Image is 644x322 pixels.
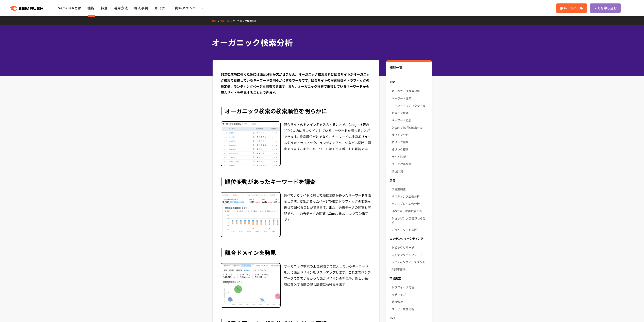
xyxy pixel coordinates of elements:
a: ページ改善提案 [392,160,428,168]
a: ユーザー属性分析 [392,305,428,313]
a: AI記事作成 [392,266,428,273]
a: セミナー [154,5,169,10]
a: 競合監視 [392,298,428,305]
a: リスティング広告分析 [392,193,428,200]
a: キーワード概要 [392,117,428,124]
img: オーガニック検索分析 検索順位 [221,122,280,166]
div: 市場調査 [386,275,431,282]
a: キーワード比較 [392,95,428,102]
a: デモを申し込む [590,3,621,13]
a: 機能一覧 [220,19,232,22]
div: SEOを成功に導くためには競合分析が欠かせません。オーガニック検索分析は競合サイトがオーガニック検索で獲得しているキーワードを明らかにするツールです。競合サイトの検索順位やトラフィックの推定値、... [221,71,371,95]
a: 導入事例 [134,5,148,10]
a: ディスプレイ広告分析 [392,200,428,207]
a: サイト診断 [392,153,428,160]
a: 資料ダウンロード [175,5,203,10]
a: SNS広告・動画広告分析 [392,207,428,215]
div: 競合ドメインを発見 [221,248,371,257]
a: 活用方法 [114,5,128,10]
a: 広告主調査 [392,185,428,193]
a: ライティングアシスタント [392,258,428,266]
a: ショッピング広告 (PLA) 分析 [392,215,428,226]
a: コンテンツテンプレート [392,251,428,258]
div: オーガニック検索の検索順位を明らかに [221,107,371,115]
div: 機能一覧 [390,65,428,74]
a: Organic Traffic Insights [392,124,428,131]
a: 料金 [101,5,108,10]
img: オーガニック検索分析 順位変動 [221,193,280,237]
a: オーガニック検索分析 [392,87,428,95]
div: SEO [386,78,431,86]
a: 被リンク獲得 [392,146,428,153]
a: トピックリサーチ [392,244,428,251]
span: 無料トライアル [560,5,583,11]
div: オーガニック検索の上位20位までに入っているキーワードを元に競合ドメインをリストアップします。これまでベンチマークできていなかった競合ドメインの発見や、新しい領域に参入する際の競合調査にも役立ちます。 [284,263,371,308]
div: 調べているサイトに対して順位変動があったキーワードを表示します。変動があったページや推定トラフィックの変動も併せて調べることができます。また、過去データの閲覧も可能です。※過去データの閲覧はGu... [284,192,371,237]
a: 被リンク分析 [392,131,428,138]
a: 市場マップ [392,291,428,298]
a: トラフィック分析 [392,283,428,291]
div: 競合サイトのドメイン名を入力することで、Google検索の100位以内にランクインしているキーワードを調べることができます。検索順位だけでなく、キーワードの検索ボリュームや推定トラフィック、ラン... [284,121,371,166]
a: キーワードマジックツール [392,102,428,109]
a: 被リンク診断 [392,138,428,146]
div: 広告 [386,177,431,184]
h1: オーガニック検索分析 [212,36,428,48]
div: SNS [386,314,431,322]
a: 広告キーワード管理 [392,226,428,233]
a: Semrushとは [58,5,81,10]
img: オーガニック検索分析 競合発見 [221,263,280,308]
a: 無料トライアル [556,3,587,13]
a: 機能 [87,5,95,10]
div: コンテンツマーケティング [386,235,431,242]
a: TOP [212,19,220,22]
div: 順位変動があったキーワードを調査 [221,178,371,186]
a: 順位計測 [392,168,428,175]
a: ドメイン概要 [392,109,428,117]
a: オーガニック検索分析 [232,19,260,22]
span: デモを申し込む [594,5,617,11]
